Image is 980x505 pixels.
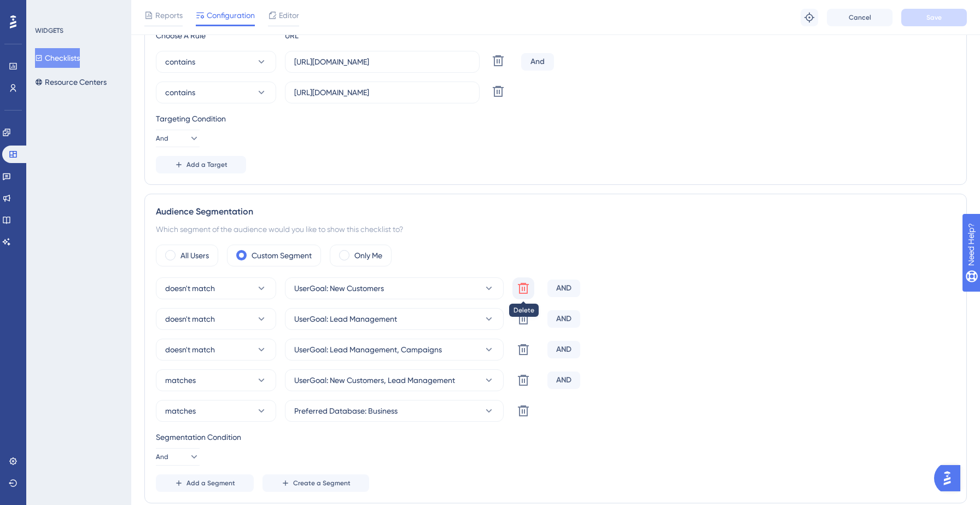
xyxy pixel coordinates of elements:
span: Add a Segment [186,479,235,487]
div: Audience Segmentation [156,205,955,218]
button: Add a Target [156,156,246,173]
button: Cancel [827,9,892,26]
button: And [156,130,200,147]
button: doesn't match [156,277,276,299]
span: Add a Target [186,160,227,169]
label: Custom Segment [252,249,312,262]
button: Create a Segment [262,474,369,492]
span: Create a Segment [293,479,351,487]
span: UserGoal: Lead Management [294,312,397,326]
button: contains [156,51,276,73]
div: URL [285,29,405,42]
span: Editor [279,9,299,22]
span: doesn't match [165,343,215,356]
span: doesn't match [165,312,215,326]
button: UserGoal: New Customers [285,277,504,299]
div: Choose A Rule [156,29,276,42]
span: matches [165,404,196,417]
div: Segmentation Condition [156,431,955,444]
span: matches [165,374,196,387]
button: matches [156,369,276,391]
div: AND [547,341,580,358]
button: Checklists [35,48,80,68]
button: matches [156,400,276,422]
button: Resource Centers [35,72,107,92]
div: WIDGETS [35,26,63,35]
label: Only Me [354,249,382,262]
span: Need Help? [26,3,68,16]
span: contains [165,86,195,99]
button: doesn't match [156,308,276,330]
div: AND [547,372,580,389]
input: yourwebsite.com/path [294,56,470,68]
button: UserGoal: New Customers, Lead Management [285,369,504,391]
input: yourwebsite.com/path [294,86,470,98]
span: Save [926,13,942,22]
span: UserGoal: Lead Management, Campaigns [294,343,442,356]
button: Save [901,9,967,26]
button: Add a Segment [156,474,254,492]
span: Configuration [207,9,255,22]
span: contains [165,55,195,68]
div: And [521,53,554,71]
div: Which segment of the audience would you like to show this checklist to? [156,223,955,236]
button: UserGoal: Lead Management [285,308,504,330]
button: UserGoal: Lead Management, Campaigns [285,339,504,361]
div: Targeting Condition [156,112,955,125]
span: Reports [155,9,183,22]
iframe: UserGuiding AI Assistant Launcher [934,462,967,495]
div: AND [547,310,580,328]
label: All Users [180,249,209,262]
span: And [156,134,168,143]
span: UserGoal: New Customers [294,282,384,295]
span: UserGoal: New Customers, Lead Management [294,374,455,387]
span: doesn't match [165,282,215,295]
button: And [156,448,200,466]
div: AND [547,280,580,297]
button: doesn't match [156,339,276,361]
button: contains [156,82,276,103]
span: Preferred Database: Business [294,404,398,417]
span: Cancel [849,13,871,22]
button: Preferred Database: Business [285,400,504,422]
span: And [156,452,168,461]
